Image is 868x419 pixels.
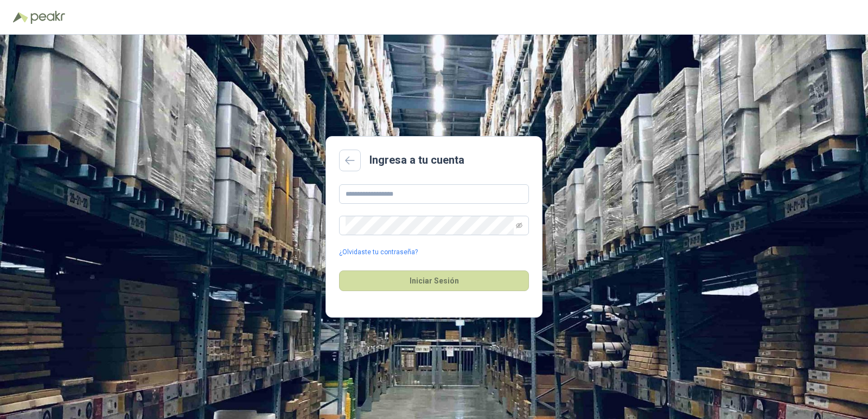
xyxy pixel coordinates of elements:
h2: Ingresa a tu cuenta [369,152,464,169]
img: Logo [13,12,28,23]
button: Iniciar Sesión [339,270,529,291]
a: ¿Olvidaste tu contraseña? [339,247,418,257]
img: Peakr [30,11,65,24]
span: eye-invisible [516,222,522,229]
